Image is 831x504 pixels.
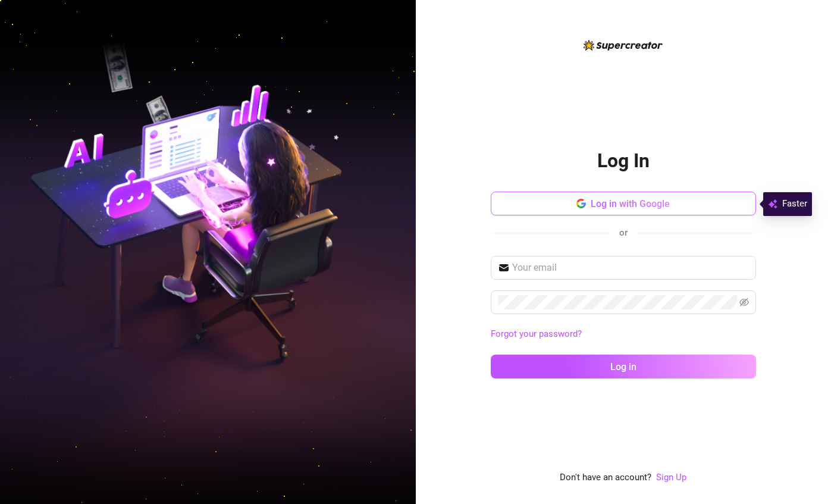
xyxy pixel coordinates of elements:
[491,327,756,342] a: Forgot your password?
[782,197,807,211] span: Faster
[656,472,686,483] a: Sign Up
[591,198,670,209] span: Log in with Google
[584,40,663,51] img: logo-BBDzfeDw.svg
[619,227,628,238] span: or
[610,361,636,372] span: Log in
[491,192,756,215] button: Log in with Google
[597,149,650,173] h2: Log In
[739,298,749,307] span: eye-invisible
[512,261,749,275] input: Your email
[768,197,777,211] img: svg%3e
[491,328,582,339] a: Forgot your password?
[560,471,651,485] span: Don't have an account?
[656,471,686,485] a: Sign Up
[491,355,756,378] button: Log in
